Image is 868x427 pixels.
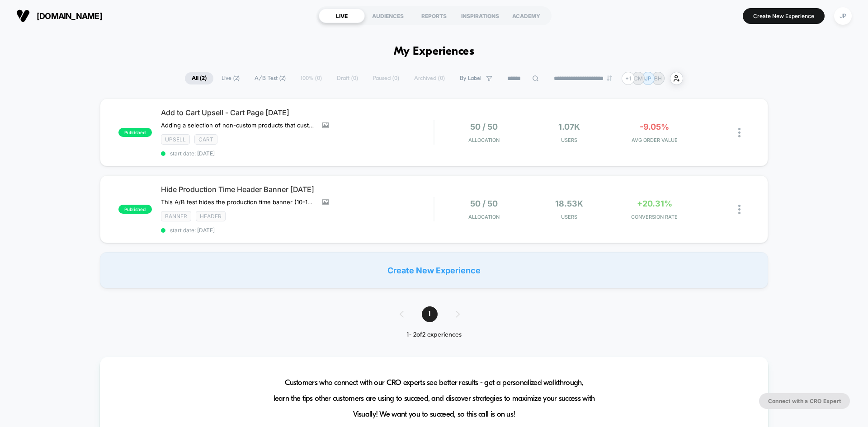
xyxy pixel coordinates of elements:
button: Connect with a CRO Expert [759,393,850,409]
span: 18.53k [555,199,583,208]
img: Visually logo [16,9,30,23]
h1: My Experiences [394,45,475,58]
div: INSPIRATIONS [457,9,503,23]
p: BH [654,75,662,82]
span: Cart [194,134,217,145]
span: By Label [460,75,481,82]
span: 1 [422,306,438,322]
span: Live ( 2 ) [215,72,246,84]
p: JP [645,75,651,82]
div: LIVE [319,9,365,23]
div: 1 - 2 of 2 experiences [391,331,478,339]
span: published [118,205,152,214]
div: ACADEMY [503,9,549,23]
span: Customers who connect with our CRO experts see better results - get a personalized walkthrough, l... [274,375,595,422]
span: Allocation [468,214,500,220]
span: Header [196,211,226,221]
img: close [738,128,741,137]
span: published [118,128,152,137]
span: Add to Cart Upsell - Cart Page [DATE] [161,108,434,117]
span: 1.07k [558,122,580,131]
span: A/B Test ( 2 ) [248,72,292,84]
span: start date: [DATE] [161,150,434,157]
span: 50 / 50 [470,199,498,208]
div: JP [834,7,852,25]
button: Create New Experience [743,8,825,24]
span: Adding a selection of non-custom products that customers can add to their cart while on the Cart ... [161,122,316,129]
span: All ( 2 ) [185,72,213,84]
span: +20.31% [637,199,672,208]
span: Users [529,214,610,220]
span: CONVERSION RATE [614,214,695,220]
div: REPORTS [411,9,457,23]
span: Hide Production Time Header Banner [DATE] [161,185,434,194]
div: Create New Experience [100,252,768,288]
span: Upsell [161,134,190,145]
span: Banner [161,211,191,221]
p: CM [634,75,643,82]
button: JP [831,7,854,25]
span: -9.05% [640,122,669,131]
img: close [738,205,741,214]
span: [DOMAIN_NAME] [37,11,102,21]
img: end [607,75,612,81]
span: Users [529,137,610,143]
span: start date: [DATE] [161,227,434,234]
span: This A/B test hides the production time banner (10-14 days) in the global header of the website. ... [161,198,316,206]
span: AVG ORDER VALUE [614,137,695,143]
span: 50 / 50 [470,122,498,131]
button: [DOMAIN_NAME] [14,9,105,23]
div: AUDIENCES [365,9,411,23]
div: + 1 [622,72,635,85]
span: Allocation [468,137,500,143]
